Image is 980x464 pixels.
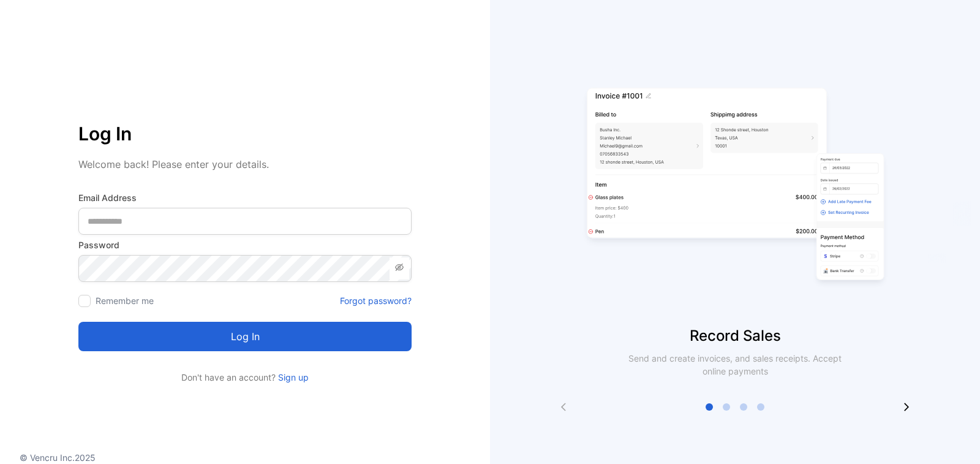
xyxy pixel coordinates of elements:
[490,325,980,347] p: Record Sales
[78,191,412,204] label: Email Address
[340,294,412,307] a: Forgot password?
[96,295,154,306] label: Remember me
[78,49,140,115] img: vencru logo
[617,352,853,378] p: Send and create invoices, and sales receipts. Accept online payments
[276,372,309,382] a: Sign up
[78,371,412,384] p: Don't have an account?
[582,49,888,325] img: slider image
[78,322,412,351] button: Log in
[78,238,412,251] label: Password
[78,157,412,172] p: Welcome back! Please enter your details.
[78,119,412,148] p: Log In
